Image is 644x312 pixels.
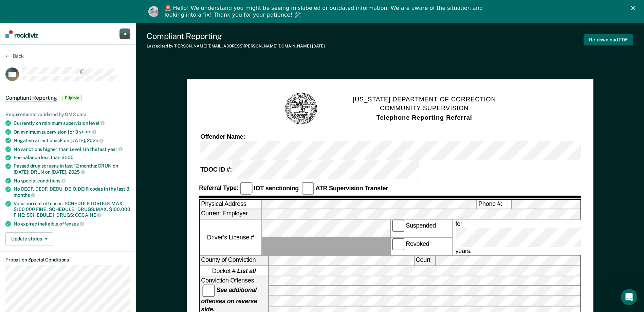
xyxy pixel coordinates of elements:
button: Update status [5,232,53,246]
span: months [14,192,35,198]
div: Valid current offenses: SCHEDULE I DRUGS: MAX. $100,000 FINE; SCHEDULE I DRUGS: MAX. $100,000 FIN... [14,201,130,218]
span: $500 [61,155,73,160]
span: offenses [59,221,84,227]
input: Revoked [392,238,404,250]
strong: ATR Supervision Transfer [315,185,388,192]
div: Negative arrest check on [DATE], [14,137,130,143]
span: level [89,120,104,126]
div: No sanctions higher than Level 1 in the last [14,146,130,152]
div: Fee balance less than [14,155,130,160]
strong: List all [237,267,256,274]
strong: TDOC ID #: [200,167,232,173]
button: SD [119,28,130,39]
label: Suspended [390,220,452,237]
div: 🚨 Hello! We understand you might be seeing mislabeled or outdated information. We are aware of th... [165,5,485,18]
label: Physical Address [200,199,261,209]
img: Profile image for Kim [148,6,159,17]
span: COCAINE [75,212,102,218]
label: Phone #: [477,199,511,209]
span: Eligible [62,95,82,101]
img: Recidiviz [5,30,38,38]
img: TN Seal [284,92,318,126]
input: See additional offenses on reverse side. [202,284,215,297]
div: S D [119,28,130,39]
button: Back [5,53,24,59]
button: Re-download PDF [584,34,633,45]
strong: IOT sanctioning [254,185,298,192]
div: Close [631,6,638,10]
label: Revoked [390,238,452,255]
div: Requirements validated by OMS data [5,112,130,117]
div: Compliant Reporting [147,31,325,41]
iframe: Intercom live chat [621,289,637,305]
input: ATR Supervision Transfer [301,182,314,195]
input: Suspended [392,220,404,232]
label: Driver’s License # [200,220,261,255]
label: County of Conviction [200,256,268,266]
div: Last edited by [PERSON_NAME][EMAIL_ADDRESS][PERSON_NAME][DOMAIN_NAME] [147,44,325,48]
strong: Telephone Reporting Referral [376,114,472,121]
label: Court [414,256,435,266]
span: 2025 [87,138,103,143]
label: for years. [454,220,644,255]
span: year [108,147,123,152]
span: 2025 [69,169,85,175]
span: conditions [37,178,65,183]
span: Compliant Reporting [5,95,57,101]
strong: Offender Name: [200,134,245,140]
input: for years. [455,228,642,247]
div: No special [14,178,130,184]
div: Currently on minimum supervision [14,120,130,126]
span: Docket # [212,267,256,275]
div: Passed drug screens in last 12 months: DRUN on [DATE]; DRUN on [DATE], [14,163,130,175]
dt: Probation Special Conditions [5,257,130,263]
span: years [79,129,96,134]
div: No DECF, DEDF, DEDU, DEIO, DEIR codes in the last 3 [14,186,130,198]
div: On minimum supervision for 3 [14,129,130,135]
input: IOT sanctioning [240,182,252,195]
div: No expired ineligible [14,221,130,227]
label: Current Employer [200,210,261,219]
span: [DATE] [312,44,325,48]
h1: [US_STATE] DEPARTMENT OF CORRECTION COMMUNITY SUPERVISION [353,95,496,123]
strong: Referral Type: [199,185,238,192]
